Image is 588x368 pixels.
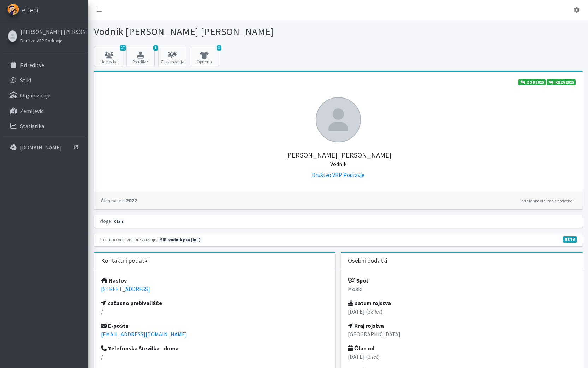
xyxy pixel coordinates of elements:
button: 1 Potrdila [126,46,155,67]
p: [DOMAIN_NAME] [20,144,62,151]
h5: [PERSON_NAME] [PERSON_NAME] [101,142,576,168]
small: Član od leta: [101,198,126,203]
a: Zavarovanja [158,46,186,67]
strong: 2022 [101,197,137,204]
a: [DOMAIN_NAME] [3,140,85,154]
p: Moški [348,285,576,293]
em: 3 let [368,353,378,360]
a: Prireditve [3,58,85,72]
p: Organizacije [20,92,51,99]
strong: E-pošta [101,322,129,329]
p: / [101,307,329,316]
p: [GEOGRAPHIC_DATA] [348,330,576,338]
small: Društvo VRP Podravje [20,38,62,43]
p: Prireditve [20,61,44,69]
a: 8 Oprema [190,46,218,67]
strong: Kraj rojstva [348,322,384,329]
img: eDedi [7,4,19,15]
strong: Naslov [101,277,127,284]
p: Stiki [20,77,31,84]
strong: Član od [348,345,374,352]
p: [DATE] ( ) [348,352,576,361]
a: [EMAIL_ADDRESS][DOMAIN_NAME] [101,331,187,338]
span: član [113,218,125,225]
strong: Začasno prebivališče [101,299,162,307]
h1: Vodnik [PERSON_NAME] [PERSON_NAME] [94,25,336,38]
em: 38 let [368,308,381,315]
small: Vloge: [100,218,112,224]
span: 8 [217,45,221,51]
strong: Telefonska številka - doma [101,345,179,352]
span: 17 [120,45,126,51]
p: / [101,352,329,361]
strong: Datum rojstva [348,299,391,307]
a: Statistika [3,119,85,133]
a: 17 Udeležba [95,46,123,67]
span: Naslednja preizkušnja: pomlad 2026 [158,237,202,243]
a: KNZV2025 [547,79,576,85]
h3: Osebni podatki [348,257,387,265]
small: Vodnik [330,160,346,167]
small: Trenutno veljavne preizkušnje: [100,237,157,242]
p: [DATE] ( ) [348,307,576,316]
a: Stiki [3,73,85,87]
a: Društvo VRP Podravje [20,36,84,44]
a: [PERSON_NAME] [PERSON_NAME] [20,28,84,36]
strong: Spol [348,277,368,284]
span: eDedi [22,5,38,15]
a: Kdo lahko vidi moje podatke? [519,197,576,205]
h3: Kontaktni podatki [101,257,149,265]
a: ZOD2025 [518,79,546,85]
p: Statistika [20,123,44,130]
a: Zemljevid [3,104,85,118]
p: Zemljevid [20,107,44,114]
span: 1 [153,45,158,51]
span: V fazi razvoja [563,236,577,243]
a: Društvo VRP Podravje [312,171,364,178]
a: Organizacije [3,88,85,102]
a: [STREET_ADDRESS] [101,285,150,292]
